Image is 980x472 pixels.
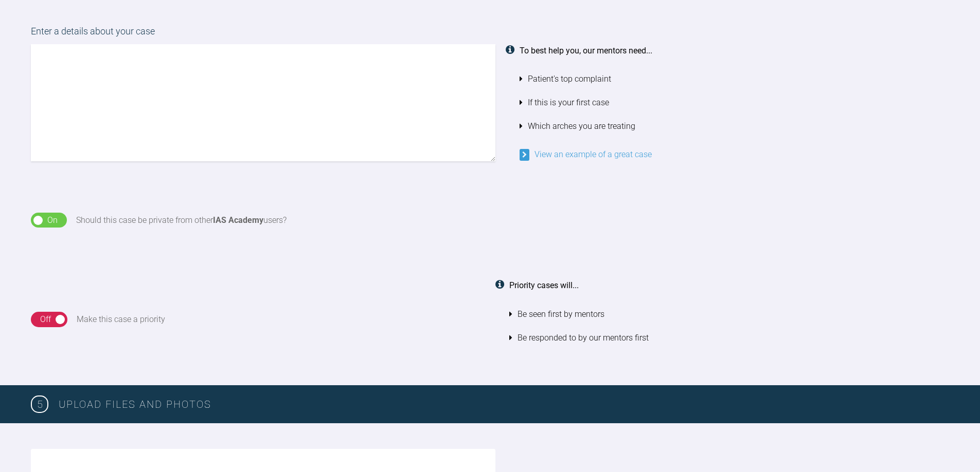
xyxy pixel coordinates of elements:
strong: Priority cases will... [509,280,579,290]
div: Make this case a priority [77,313,165,326]
li: Be responded to by our mentors first [509,326,950,350]
div: Off [40,313,51,326]
li: Which arches you are treating [520,115,950,138]
div: Should this case be private from other users? [76,214,287,227]
h3: Upload Files and Photos [59,396,949,412]
li: Patient's top complaint [520,67,950,91]
li: If this is your first case [520,91,950,115]
div: On [47,214,58,227]
span: 5 [31,395,48,413]
strong: To best help you, our mentors need... [520,46,652,55]
li: Be seen first by mentors [509,303,950,326]
strong: IAS Academy [213,215,263,225]
a: View an example of a great case [520,149,652,159]
label: Enter a details about your case [31,24,949,44]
